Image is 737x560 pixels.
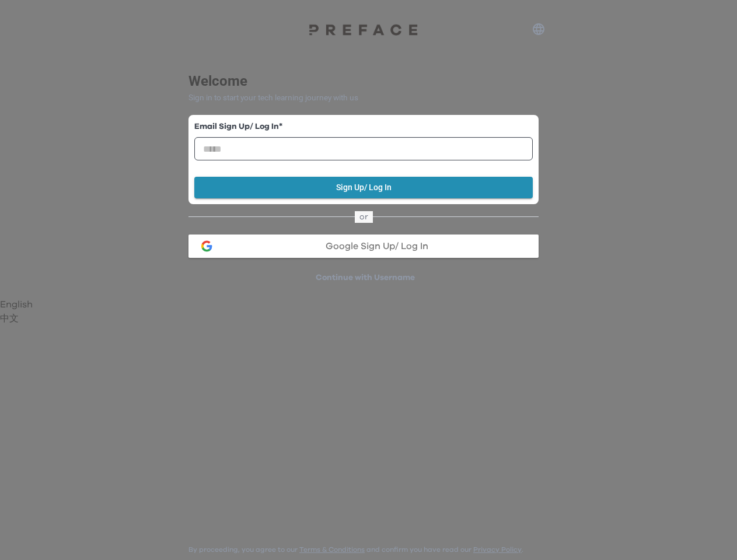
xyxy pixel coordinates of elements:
[194,121,533,133] label: Email Sign Up/ Log In *
[326,242,428,251] span: Google Sign Up/ Log In
[200,239,214,253] img: google login
[188,92,539,104] p: Sign in to start your tech learning journey with us
[188,71,539,92] p: Welcome
[355,211,373,223] span: or
[473,546,522,553] a: Privacy Policy
[192,272,539,283] p: Continue with Username
[305,23,422,36] img: Preface Logo
[194,177,533,198] button: Sign Up/ Log In
[299,546,365,553] a: Terms & Conditions
[188,545,523,554] p: By proceeding, you agree to our and confirm you have read our .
